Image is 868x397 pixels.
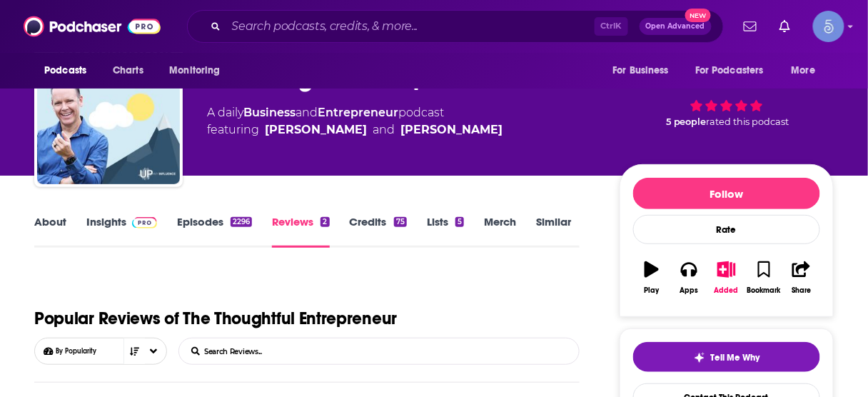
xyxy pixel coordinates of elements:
[159,57,238,84] button: open menu
[645,286,660,295] div: Play
[685,9,711,22] span: New
[792,61,816,81] span: More
[595,17,628,36] span: Ctrl K
[37,41,180,184] img: The Thoughtful Entrepreneur
[782,57,834,84] button: open menu
[86,215,157,248] a: InsightsPodchaser Pro
[792,286,811,295] div: Share
[747,286,781,295] div: Bookmark
[783,252,820,303] button: Share
[177,215,252,248] a: Episodes2296
[44,61,86,81] span: Podcasts
[427,215,464,248] a: Lists5
[602,57,687,84] button: open menu
[265,121,367,139] a: Jennifer Longworth
[321,217,329,227] div: 2
[484,215,516,248] a: Merch
[34,305,397,332] h1: Popular Reviews of The Thoughtful Entrepreneur
[745,252,782,303] button: Bookmark
[187,10,724,43] div: Search podcasts, credits, & more...
[670,252,707,303] button: Apps
[813,11,844,42] span: Logged in as Spiral5-G1
[612,61,669,81] span: For Business
[813,11,844,42] button: Show profile menu
[633,178,820,209] button: Follow
[536,215,571,248] a: Similar
[715,286,739,295] div: Added
[34,338,167,365] button: Choose List sort
[455,217,464,227] div: 5
[711,352,760,363] span: Tell Me Why
[394,217,407,227] div: 75
[296,106,318,119] span: and
[708,252,745,303] button: Added
[24,13,161,40] img: Podchaser - Follow, Share and Rate Podcasts
[738,14,762,39] a: Show notifications dropdown
[620,51,834,140] div: 5 peoplerated this podcast
[707,116,789,127] span: rated this podcast
[680,286,699,295] div: Apps
[231,217,252,227] div: 2296
[350,215,407,248] a: Credits75
[695,61,764,81] span: For Podcasters
[666,116,707,127] span: 5 people
[640,18,712,35] button: Open AdvancedNew
[686,57,784,84] button: open menu
[243,106,296,119] a: Business
[34,215,66,248] a: About
[400,121,503,139] div: [PERSON_NAME]
[272,215,329,248] a: Reviews2
[113,61,143,81] span: Charts
[207,121,503,139] span: featuring
[373,121,395,139] span: and
[132,217,157,228] img: Podchaser Pro
[633,215,820,244] div: Rate
[774,14,796,39] a: Show notifications dropdown
[104,57,152,84] a: Charts
[318,106,398,119] a: Entrepreneur
[694,352,705,363] img: tell me why sparkle
[646,23,705,30] span: Open Advanced
[207,104,503,139] div: A daily podcast
[633,252,670,303] button: Play
[813,11,844,42] img: User Profile
[169,61,220,81] span: Monitoring
[633,342,820,372] button: tell me why sparkleTell Me Why
[226,15,595,38] input: Search podcasts, credits, & more...
[56,347,148,356] span: By Popularity
[34,57,105,84] button: open menu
